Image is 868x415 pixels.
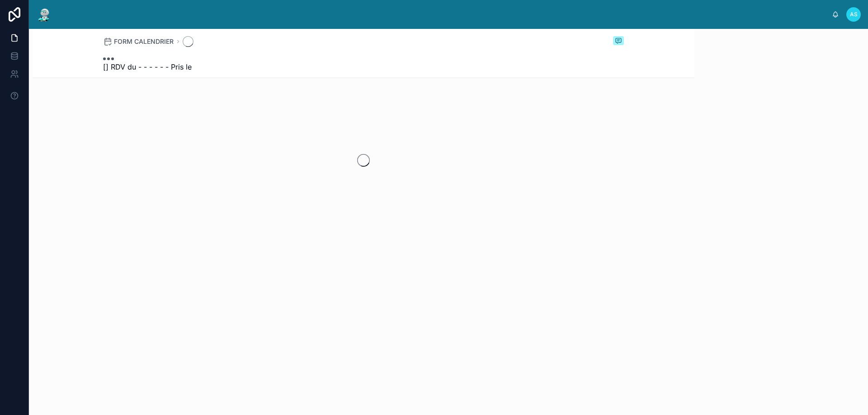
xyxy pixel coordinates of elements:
[60,13,832,16] div: scrollable content
[114,37,174,46] span: FORM CALENDRIER
[103,61,192,72] span: [] RDV du - - - - - - Pris le
[103,37,174,46] a: FORM CALENDRIER
[36,7,52,22] img: App logo
[850,11,858,18] span: AS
